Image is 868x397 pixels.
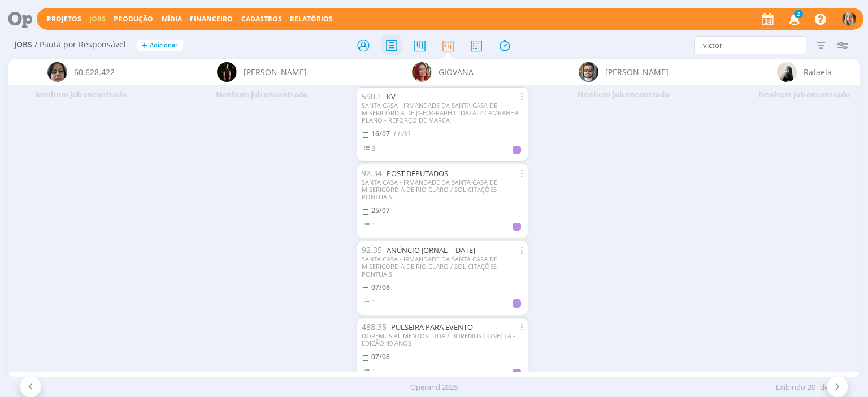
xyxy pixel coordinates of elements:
[579,62,598,82] img: R
[387,245,475,255] a: ANÚNCIO JORNAL - [DATE]
[137,40,183,51] button: +Adicionar
[47,62,67,82] img: 6
[47,14,81,24] a: Projetos
[162,14,182,24] a: Mídia
[782,9,805,29] button: 2
[14,40,32,50] span: Jobs
[362,178,523,201] div: SANTA CASA - IRMANDADE DA SANTA CASA DE MISERICÓRDIA DE RIO CLARO / SOLICITAÇÕES PONTUAIS
[820,382,828,393] span: de
[694,36,806,54] input: Busca
[362,91,382,102] span: 590.1
[533,85,714,105] div: Nenhum job encontrado
[371,129,390,138] : 16/07
[362,245,382,255] span: 92.35
[190,14,233,24] a: Financeiro
[605,66,669,78] span: [PERSON_NAME]
[387,91,396,102] a: KV
[371,282,390,292] : 07/08
[371,352,390,361] : 07/08
[412,62,432,82] img: G
[34,40,126,50] span: / Pauta por Responsável
[794,10,803,18] span: 2
[804,66,832,78] span: Rafaela
[362,168,382,178] span: 92.34
[114,14,153,24] a: Produção
[372,221,375,229] span: 1
[244,66,307,78] span: [PERSON_NAME]
[74,66,115,78] span: 60.628.422
[158,15,185,24] button: Mídia
[391,322,473,332] a: PULSEIRA PARA EVENTO
[186,15,236,24] button: Financeiro
[371,206,390,215] : 25/07
[387,168,448,178] a: POST DEPUTADOS
[287,15,336,24] button: Relatórios
[372,144,375,152] span: 3
[776,382,805,393] span: Exibindo
[86,15,109,24] button: Jobs
[808,382,815,393] span: 20
[842,12,856,26] img: T
[150,42,178,49] span: Adicionar
[142,40,147,51] span: +
[439,66,474,78] span: GIOVANA
[89,14,106,24] a: Jobs
[372,367,375,376] span: 1
[44,15,85,24] button: Projetos
[238,15,285,24] button: Cadastros
[362,332,523,347] div: DOREMUS ALIMENTOS LTDA / DOREMUS CONECTA - EDIÇÃO 40 ANOS
[362,321,387,332] span: 488.35
[110,15,157,24] button: Produção
[241,14,282,24] span: Cadastros
[392,129,410,138] : 11:00
[372,298,375,306] span: 1
[290,14,333,24] a: Relatórios
[362,102,523,124] div: SANTA CASA - IRMANDADE DA SANTA CASA DE MISERICÓRDIA DE [GEOGRAPHIC_DATA] / CAMPANHA PLANO - REFO...
[362,255,523,278] div: SANTA CASA - IRMANDADE DA SANTA CASA DE MISERICÓRDIA DE RIO CLARO / SOLICITAÇÕES PONTUAIS
[217,62,237,82] img: C
[777,62,797,82] img: R
[171,85,352,105] div: Nenhum job encontrado
[841,9,857,29] button: T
